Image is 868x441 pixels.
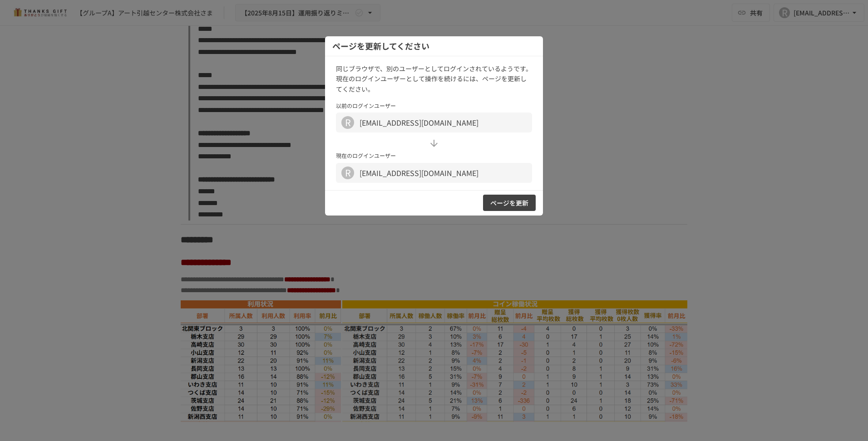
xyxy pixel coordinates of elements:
[341,116,354,129] div: R
[336,64,532,94] p: 同じブラウザで、別のユーザーとしてログインされているようです。 現在のログインユーザーとして操作を続けるには、ページを更新してください。
[336,151,532,160] p: 現在のログインユーザー
[341,167,354,179] div: R
[360,167,518,178] div: [EMAIL_ADDRESS][DOMAIN_NAME]
[336,101,532,110] p: 以前のログインユーザー
[325,36,543,56] div: ページを更新してください
[483,195,536,211] button: ページを更新
[360,117,518,128] div: [EMAIL_ADDRESS][DOMAIN_NAME]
